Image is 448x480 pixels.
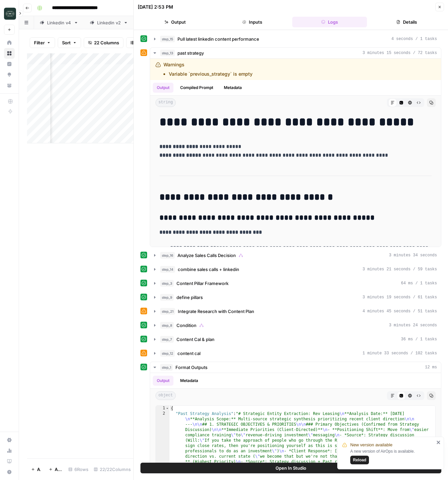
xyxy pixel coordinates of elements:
[163,61,253,77] div: Warnings
[62,39,71,46] span: Sort
[177,252,236,259] span: Analyze Sales Calls Decision
[4,37,15,48] a: Home
[150,348,441,359] button: 1 minute 33 seconds / 102 tasks
[363,294,437,300] span: 3 minutes 19 seconds / 61 tasks
[150,48,441,58] button: 3 minutes 15 seconds / 72 tasks
[160,252,175,259] span: step_16
[150,362,441,373] button: 12 ms
[150,264,441,275] button: 3 minutes 21 seconds / 59 tasks
[176,322,196,329] span: Condition
[215,17,290,27] button: Inputs
[276,465,306,471] span: Open In Studio
[4,69,15,80] a: Opportunities
[156,406,169,411] div: 1
[45,464,66,475] button: Add 10 Rows
[138,4,173,10] div: [DATE] 2:53 PM
[425,364,437,370] span: 12 ms
[353,457,366,463] span: Reload
[177,50,204,56] span: past strategy
[160,364,173,371] span: step_1
[150,34,441,44] button: 4 seconds / 1 tasks
[178,266,239,273] span: combine sales calls + linkedin
[177,350,200,357] span: content cal
[350,448,434,464] div: A new version of AirOps is available.
[160,350,175,357] span: step_12
[401,280,437,286] span: 64 ms / 1 tasks
[150,320,441,331] button: 3 minutes 24 seconds
[58,37,81,48] button: Sort
[177,36,259,42] span: Pull latest linkedin content performance
[55,466,62,473] span: Add 10 Rows
[66,464,91,475] div: 6 Rows
[84,16,134,29] a: Linkedin v2
[165,406,169,411] span: Toggle code folding, rows 1 through 8
[34,16,84,29] a: Linkedin v4
[350,456,369,464] button: Reload
[150,59,441,247] div: 3 minutes 15 seconds / 72 tasks
[4,48,15,59] a: Browse
[150,292,441,303] button: 3 minutes 19 seconds / 61 tasks
[91,464,133,475] div: 22/22 Columns
[176,280,229,287] span: Content Pillar Framework
[153,83,173,93] button: Output
[138,17,212,27] button: Output
[155,98,176,107] span: string
[47,19,71,26] div: Linkedin v4
[27,464,45,475] button: Add Row
[401,336,437,342] span: 36 ms / 1 tasks
[153,376,173,386] button: Output
[4,445,15,456] a: Usage
[160,294,174,301] span: step_9
[389,252,437,258] span: 3 minutes 34 seconds
[176,294,203,301] span: define pillars
[178,308,254,315] span: Integrate Research with Content Plan
[436,440,441,445] button: close
[155,391,176,400] span: object
[30,37,55,48] button: Filter
[150,334,441,345] button: 36 ms / 1 tasks
[4,467,15,477] button: Help + Support
[350,442,392,448] span: New version available
[160,50,175,56] span: step_13
[97,19,121,26] div: Linkedin v2
[150,306,441,317] button: 4 minutes 45 seconds / 51 tasks
[34,39,45,46] span: Filter
[175,364,207,371] span: Format Outputs
[4,80,15,91] a: Your Data
[150,278,441,289] button: 64 ms / 1 tasks
[292,17,367,27] button: Logs
[363,350,437,356] span: 1 minute 33 seconds / 102 tasks
[160,308,175,315] span: step_21
[363,266,437,272] span: 3 minutes 21 seconds / 59 tasks
[37,466,41,473] span: Add Row
[4,435,15,445] a: Settings
[160,266,175,273] span: step_14
[169,71,253,77] li: Variable `previous_strategy` is empty
[4,5,15,22] button: Workspace: Catalyst
[150,250,441,261] button: 3 minutes 34 seconds
[140,463,441,473] button: Open In Studio
[160,36,175,42] span: step_15
[94,39,119,46] span: 22 Columns
[4,59,15,69] a: Insights
[4,456,15,467] a: Learning Hub
[4,8,16,20] img: Catalyst Logo
[389,322,437,328] span: 3 minutes 24 seconds
[391,36,437,42] span: 4 seconds / 1 tasks
[84,37,123,48] button: 22 Columns
[176,336,214,343] span: Content Cal & plan
[370,17,444,27] button: Details
[160,280,174,287] span: step_3
[363,308,437,314] span: 4 minutes 45 seconds / 51 tasks
[363,50,437,56] span: 3 minutes 15 seconds / 72 tasks
[160,336,174,343] span: step_7
[220,83,246,93] button: Metadata
[160,322,174,329] span: step_8
[176,376,202,386] button: Metadata
[176,83,217,93] button: Compiled Prompt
